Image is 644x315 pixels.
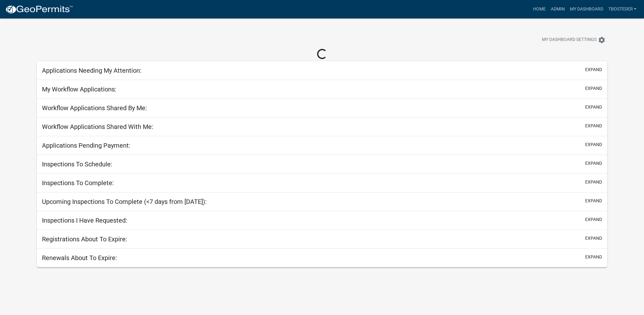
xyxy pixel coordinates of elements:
[606,3,639,15] a: tbosteder
[42,142,130,149] h5: Applications Pending Payment:
[42,160,112,168] h5: Inspections To Schedule:
[42,179,114,187] h5: Inspections To Complete:
[537,34,611,46] button: My Dashboard Settingssettings
[585,198,602,204] button: expand
[585,179,602,185] button: expand
[548,3,567,15] a: Admin
[585,123,602,129] button: expand
[42,198,207,205] h5: Upcoming Inspections To Complete (<7 days from [DATE]):
[585,235,602,242] button: expand
[42,104,147,112] h5: Workflow Applications Shared By Me:
[542,36,597,44] span: My Dashboard Settings
[530,3,548,15] a: Home
[585,85,602,92] button: expand
[585,160,602,167] button: expand
[585,141,602,148] button: expand
[567,3,606,15] a: My Dashboard
[585,66,602,73] button: expand
[42,67,142,74] h5: Applications Needing My Attention:
[42,217,127,224] h5: Inspections I Have Requested:
[42,254,117,262] h5: Renewals About To Expire:
[42,123,153,131] h5: Workflow Applications Shared With Me:
[585,216,602,223] button: expand
[42,235,127,243] h5: Registrations About To Expire:
[42,85,116,93] h5: My Workflow Applications:
[598,36,606,44] i: settings
[585,104,602,111] button: expand
[585,254,602,260] button: expand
